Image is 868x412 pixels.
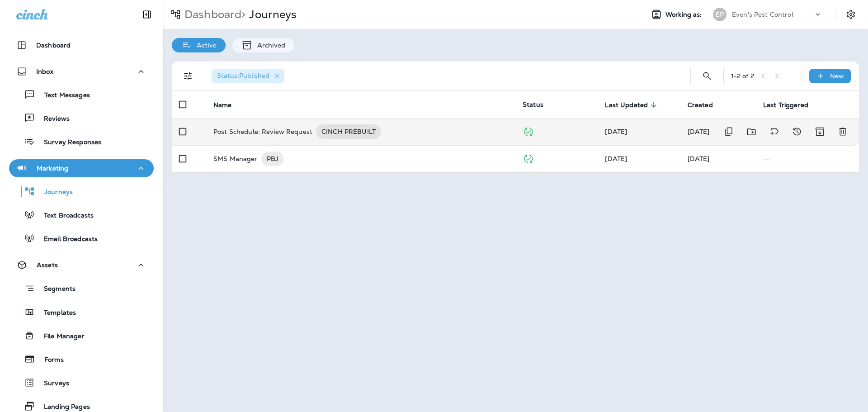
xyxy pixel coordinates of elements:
[9,132,154,151] button: Survey Responses
[605,101,648,109] span: Last Updated
[605,128,627,136] span: Frank Carreno
[713,8,726,21] div: EP
[843,6,859,23] button: Settings
[35,403,90,412] p: Landing Pages
[253,42,285,49] p: Archived
[35,115,70,123] p: Reviews
[665,11,704,19] span: Working as:
[261,152,284,166] div: PBJ
[688,101,713,109] span: Created
[35,285,75,294] p: Segments
[9,182,154,201] button: Journeys
[9,159,154,177] button: Marketing
[9,62,154,81] button: Inbox
[213,101,244,109] span: Name
[742,123,761,141] button: Move to folder
[688,128,710,136] span: Frank Carreno
[9,303,154,322] button: Templates
[9,256,154,274] button: Assets
[134,5,160,24] button: Collapse Sidebar
[688,155,710,163] span: Frank Carreno
[213,124,312,139] p: Post Schedule: Review Request
[720,123,738,141] button: Duplicate
[811,123,829,141] button: Archive
[217,71,269,80] span: Status : Published
[605,155,627,163] span: Frank Carreno
[192,42,217,49] p: Active
[9,85,154,104] button: Text Messages
[9,109,154,128] button: Reviews
[36,68,53,75] p: Inbox
[765,123,783,141] button: Add tags
[35,235,98,244] p: Email Broadcasts
[688,101,725,109] span: Created
[212,69,284,83] div: Status:Published
[36,42,71,49] p: Dashboard
[179,67,197,85] button: Filters
[181,8,245,21] p: Dashboard >
[35,379,69,388] p: Surveys
[9,36,154,54] button: Dashboard
[763,101,820,109] span: Last Triggered
[35,356,64,365] p: Forms
[9,350,154,369] button: Forms
[834,123,852,141] button: Delete
[9,326,154,345] button: File Manager
[9,373,154,392] button: Surveys
[35,309,76,317] p: Templates
[316,124,381,139] div: CINCH PREBUILT
[213,152,258,166] p: SMS Manager
[261,154,284,163] span: PBJ
[35,138,101,147] p: Survey Responses
[731,72,754,80] div: 1 - 2 of 2
[523,127,534,135] span: Published
[35,212,94,220] p: Text Broadcasts
[316,127,381,136] span: CINCH PREBUILT
[830,72,844,80] p: New
[9,279,154,298] button: Segments
[37,165,68,172] p: Marketing
[763,155,852,162] p: --
[523,154,534,162] span: Published
[732,11,793,18] p: Even's Pest Control
[35,188,73,197] p: Journeys
[37,261,58,269] p: Assets
[35,332,85,341] p: File Manager
[605,101,660,109] span: Last Updated
[9,229,154,248] button: Email Broadcasts
[245,8,297,21] p: Journeys
[698,67,716,85] button: Search Journeys
[788,123,806,141] button: View Changelog
[213,101,232,109] span: Name
[35,91,90,100] p: Text Messages
[763,101,808,109] span: Last Triggered
[523,100,543,109] span: Status
[9,205,154,224] button: Text Broadcasts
